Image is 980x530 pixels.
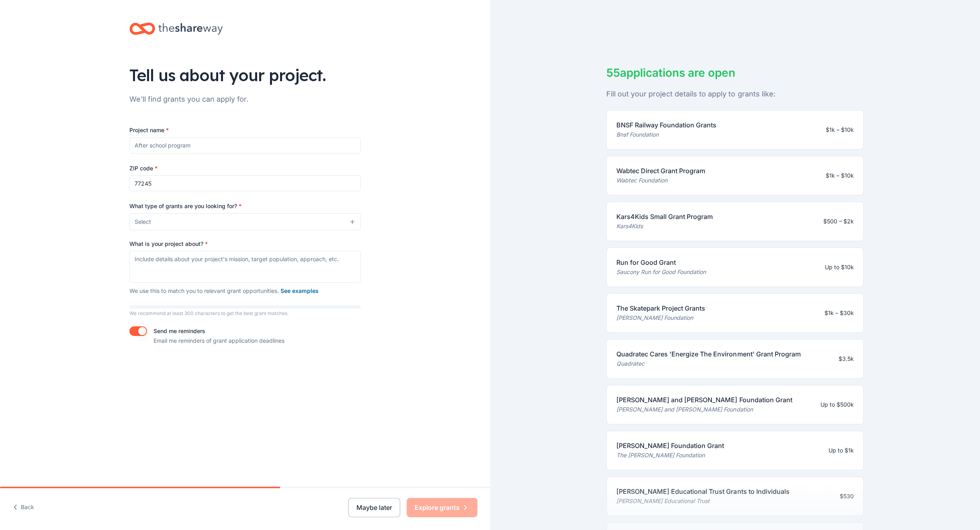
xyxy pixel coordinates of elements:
[129,137,361,153] input: After school program
[616,450,724,460] div: The [PERSON_NAME] Foundation
[616,395,792,405] div: [PERSON_NAME] and [PERSON_NAME] Foundation Grant
[616,120,716,130] div: BNSF Railway Foundation Grants
[616,303,705,313] div: The Skatepark Project Grants
[825,125,853,135] div: $1k – $10k
[129,287,319,294] span: We use this to match you to relevant grant opportunities.
[616,221,713,231] div: Kars4Kids
[838,354,853,364] div: $3.5k
[129,202,241,210] label: What type of grants are you looking for?
[280,286,319,296] button: See examples
[616,313,705,323] div: [PERSON_NAME] Foundation
[129,175,361,191] input: 12345 (U.S. only)
[153,327,205,334] label: Send me reminders
[606,88,863,100] div: Fill out your project details to apply to grants like:
[616,267,706,277] div: Saucony Run for Good Foundation
[606,64,863,81] div: 55 applications are open
[616,349,800,359] div: Quadratec Cares 'Energize The Environment' Grant Program
[616,130,716,139] div: Bnsf Foundation
[129,240,208,248] label: What is your project about?
[616,441,724,450] div: [PERSON_NAME] Foundation Grant
[129,164,158,172] label: ZIP code
[825,171,853,180] div: $1k – $10k
[348,498,400,517] button: Maybe later
[823,217,853,226] div: $500 – $2k
[129,93,361,106] div: We'll find grants you can apply for.
[616,405,792,414] div: [PERSON_NAME] and [PERSON_NAME] Foundation
[828,446,853,455] div: Up to $1k
[129,310,361,317] p: We recommend at least 300 characters to get the best grant matches.
[824,308,853,318] div: $1k – $30k
[616,359,800,368] div: Quadratec
[153,336,284,346] p: Email me reminders of grant application deadlines
[825,262,853,272] div: Up to $10k
[820,400,853,409] div: Up to $500k
[616,212,713,221] div: Kars4Kids Small Grant Program
[616,176,705,185] div: Wabtec Foundation
[13,499,34,516] button: Back
[129,64,361,86] div: Tell us about your project.
[129,126,169,134] label: Project name
[135,217,151,227] span: Select
[616,166,705,176] div: Wabtec Direct Grant Program
[616,258,706,267] div: Run for Good Grant
[129,213,361,230] button: Select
